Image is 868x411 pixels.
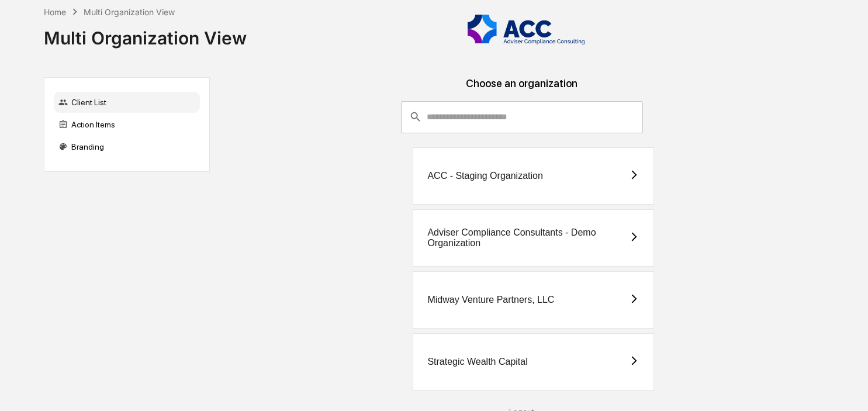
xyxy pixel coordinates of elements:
[427,171,542,181] div: ACC - Staging Organization
[54,92,200,113] div: Client List
[468,15,585,44] img: Adviser Compliance Consulting
[427,357,527,367] div: Strategic Wealth Capital
[84,7,175,17] div: Multi Organization View
[427,295,554,305] div: Midway Venture Partners, LLC
[54,114,200,135] div: Action Items
[54,136,200,157] div: Branding
[401,101,644,133] div: consultant-dashboard__filter-organizations-search-bar
[427,227,629,248] div: Adviser Compliance Consultants - Demo Organization
[44,18,247,49] div: Multi Organization View
[219,77,825,101] div: Choose an organization
[44,7,66,17] div: Home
